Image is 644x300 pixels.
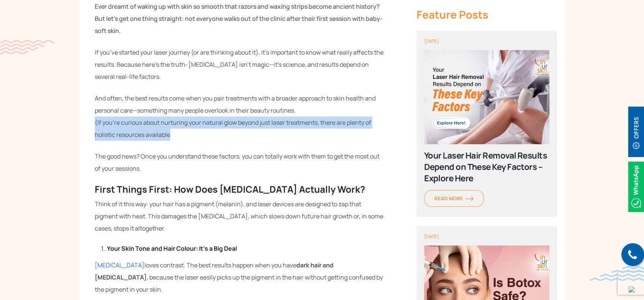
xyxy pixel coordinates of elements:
[589,266,644,281] img: bluewave
[628,286,635,292] img: up-blue-arrow.svg
[628,107,644,157] img: offerBt
[95,94,376,115] span: And often, the best results come when you pair treatments with a broader approach to skin health ...
[465,196,473,201] img: orange-arrow
[95,261,144,269] a: [MEDICAL_DATA]
[424,150,550,184] div: Your Laser Hair Removal Results Depend on These Key Factors – Explore Here
[628,182,644,190] a: Whatsappicon
[417,8,557,21] div: Feature Posts
[95,261,334,281] b: dark hair and [MEDICAL_DATA]
[628,162,644,212] img: Whatsappicon
[95,0,385,37] p: Ever dreamt of waking up with skin so smooth that razors and waxing strips become ancient history...
[95,183,365,195] b: First Things First: How Does [MEDICAL_DATA] Actually Work?
[95,200,383,232] span: Think of it this way: your hair has a pigment (melanin), and laser devices are designed to zap th...
[424,50,550,144] img: poster
[107,244,237,253] b: Your Skin Tone and Hair Colour: It’s a Big Deal
[95,273,383,294] span: , because the laser easily picks up the pigment in the hair without getting confused by the pigme...
[95,48,384,81] span: If you’ve started your laser journey (or are thinking about it), it’s important to know what real...
[144,261,296,269] span: loves contrast. The best results happen when you have
[424,234,550,240] div: [DATE]
[434,195,473,202] span: Read More
[424,38,550,44] div: [DATE]
[95,152,379,173] span: The good news? Once you understand these factors, you can totally work with them to get the most ...
[424,190,484,207] a: Read Moreorange-arrow
[95,118,371,139] span: (If you’re curious about nurturing your natural glow beyond just laser treatments, there are plen...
